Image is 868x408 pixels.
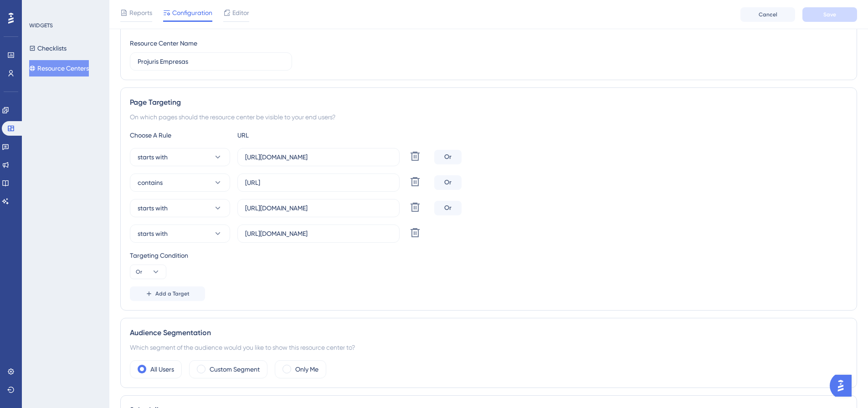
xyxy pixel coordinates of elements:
[210,364,260,375] label: Custom Segment
[823,11,836,18] span: Save
[245,203,392,213] input: yourwebsite.com/path
[138,228,168,239] span: starts with
[130,342,847,353] div: Which segment of the audience would you like to show this resource center to?
[434,175,462,190] div: Or
[172,7,212,18] span: Configuration
[130,199,230,217] button: starts with
[759,11,777,18] span: Cancel
[130,250,847,261] div: Targeting Condition
[130,327,847,338] div: Audience Segmentation
[138,56,284,66] input: Type your Resource Center name
[155,290,190,297] span: Add a Target
[130,97,847,108] div: Page Targeting
[136,268,142,275] span: Or
[237,130,338,141] div: URL
[130,130,230,141] div: Choose A Rule
[245,229,392,239] input: yourwebsite.com/path
[130,224,230,243] button: starts with
[245,178,392,188] input: yourwebsite.com/path
[434,150,462,164] div: Or
[740,7,795,22] button: Cancel
[130,112,847,122] div: On which pages should the resource center be visible to your end users?
[138,203,168,214] span: starts with
[29,60,89,76] button: Resource Centers
[129,7,152,18] span: Reports
[29,40,67,56] button: Checklists
[232,7,249,18] span: Editor
[130,173,230,192] button: contains
[434,201,462,215] div: Or
[130,265,166,279] button: Or
[245,152,392,162] input: yourwebsite.com/path
[138,152,168,163] span: starts with
[29,22,53,29] div: WIDGETS
[138,177,163,188] span: contains
[295,364,318,375] label: Only Me
[130,148,230,166] button: starts with
[130,38,197,49] div: Resource Center Name
[130,286,205,301] button: Add a Target
[830,372,857,399] iframe: UserGuiding AI Assistant Launcher
[802,7,857,22] button: Save
[150,364,174,375] label: All Users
